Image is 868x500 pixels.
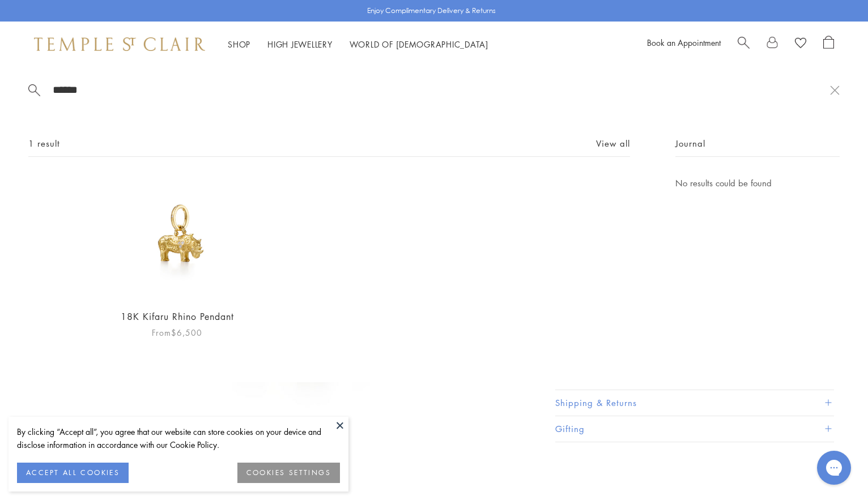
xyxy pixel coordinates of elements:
span: $6,500 [171,327,202,338]
div: By clicking “Accept all”, you agree that our website can store cookies on your device and disclos... [17,425,340,451]
a: Open Shopping Bag [823,36,834,53]
a: Search [738,36,750,53]
button: Gifting [555,416,834,442]
p: No results could be found [675,176,840,190]
button: ACCEPT ALL COOKIES [17,463,129,483]
nav: Main navigation [228,37,488,52]
a: 18K Kifaru Rhino Pendant [121,310,234,323]
a: View Wishlist [795,36,806,53]
img: P31855-RHINOSM [116,176,239,300]
a: View all [596,137,630,149]
span: 1 result [28,136,60,151]
img: Temple St. Clair [34,37,205,51]
a: World of [DEMOGRAPHIC_DATA]World of [DEMOGRAPHIC_DATA] [350,39,488,50]
button: COOKIES SETTINGS [237,463,340,483]
span: From [152,326,202,339]
p: Enjoy Complimentary Delivery & Returns [367,5,496,16]
iframe: Gorgias live chat messenger [811,447,857,489]
button: Shipping & Returns [555,390,834,416]
a: High JewelleryHigh Jewellery [267,39,333,50]
a: ShopShop [228,39,250,50]
span: Journal [675,136,705,151]
a: Book an Appointment [647,37,721,48]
